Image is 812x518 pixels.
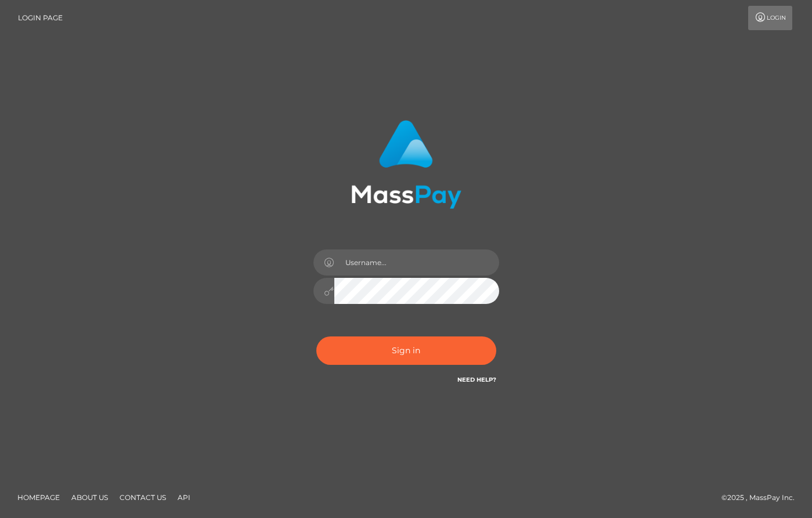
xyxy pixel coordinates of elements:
a: About Us [67,488,113,506]
input: Username... [334,249,499,276]
a: Login [748,6,792,30]
img: MassPay Login [351,120,461,209]
a: Contact Us [115,488,171,506]
a: Homepage [13,488,64,506]
button: Sign in [316,336,496,365]
a: Login Page [18,6,63,30]
a: Need Help? [457,376,496,383]
a: API [173,488,195,506]
div: © 2025 , MassPay Inc. [721,491,803,504]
